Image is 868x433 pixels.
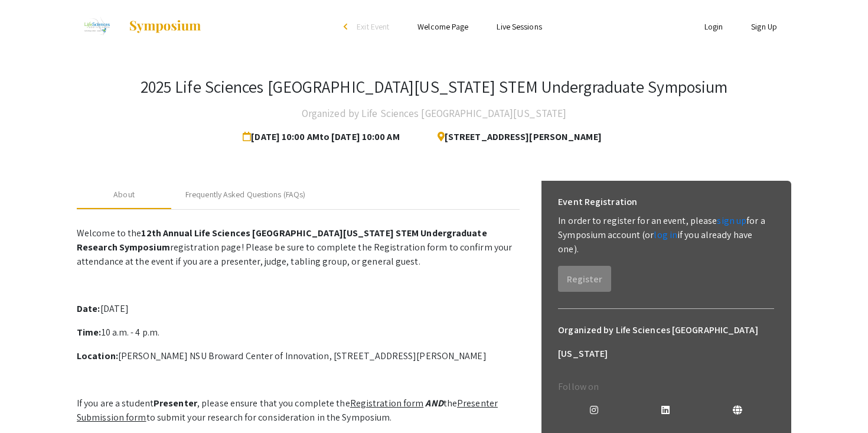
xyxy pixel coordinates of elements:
[425,397,443,409] em: AND
[558,190,637,214] h6: Event Registration
[77,349,520,363] p: [PERSON_NAME] NSU Broward Center of Innovation, [STREET_ADDRESS][PERSON_NAME]
[77,227,487,253] strong: 12th Annual Life Sciences [GEOGRAPHIC_DATA][US_STATE] STEM Undergraduate Research Symposium
[77,226,520,269] p: Welcome to the registration page! Please be sure to complete the Registration form to confirm you...
[77,396,520,425] p: If you are a student , please ensure that you complete the the to submit your research for consid...
[654,229,677,241] a: log in
[558,266,611,292] button: Register
[243,125,404,149] span: [DATE] 10:00 AM to [DATE] 10:00 AM
[77,350,118,362] strong: Location:
[77,12,116,41] img: 2025 Life Sciences South Florida STEM Undergraduate Symposium
[751,21,777,32] a: Sign Up
[128,19,202,34] img: Symposium by ForagerOne
[77,302,520,316] p: [DATE]
[302,102,566,125] h4: Organized by Life Sciences [GEOGRAPHIC_DATA][US_STATE]
[417,21,468,32] a: Welcome Page
[77,302,100,315] strong: Date:
[558,380,774,394] p: Follow on
[558,214,774,256] p: In order to register for an event, please for a Symposium account (or if you already have one).
[344,23,351,30] div: arrow_back_ios
[77,397,498,424] u: Presenter Submission form
[497,21,541,32] a: Live Sessions
[154,397,197,409] strong: Presenter
[185,188,305,201] div: Frequently Asked Questions (FAQs)
[428,125,602,149] span: [STREET_ADDRESS][PERSON_NAME]
[77,325,520,340] p: 10 a.m. - 4 p.m.
[357,21,389,32] span: Exit Event
[113,188,135,201] div: About
[717,214,746,227] a: sign up
[350,397,424,409] u: Registration form
[77,326,102,338] strong: Time:
[141,77,728,97] h3: 2025 Life Sciences [GEOGRAPHIC_DATA][US_STATE] STEM Undergraduate Symposium
[77,12,202,41] a: 2025 Life Sciences South Florida STEM Undergraduate Symposium
[558,318,774,366] h6: Organized by Life Sciences [GEOGRAPHIC_DATA][US_STATE]
[704,21,723,32] a: Login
